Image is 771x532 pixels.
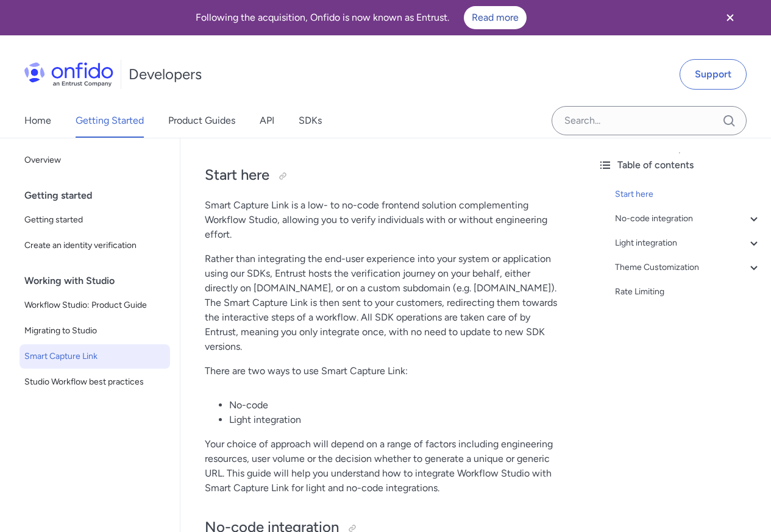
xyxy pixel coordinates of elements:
[615,285,761,299] a: Rate Limiting
[24,213,165,227] span: Getting started
[20,344,170,369] a: Smart Capture Link
[24,298,165,313] span: Workflow Studio: Product Guide
[129,65,202,84] h1: Developers
[615,260,761,275] a: Theme Customization
[615,236,761,250] a: Light integration
[168,104,235,138] a: Product Guides
[229,398,564,413] li: No-code
[299,104,322,138] a: SDKs
[708,2,753,33] button: Close banner
[24,269,175,293] div: Working with Studio
[205,165,564,186] h2: Start here
[24,62,113,87] img: Onfido Logo
[24,238,165,253] span: Create an identity verification
[20,233,170,258] a: Create an identity verification
[24,324,165,338] span: Migrating to Studio
[20,208,170,232] a: Getting started
[205,198,564,242] p: Smart Capture Link is a low- to no-code frontend solution complementing Workflow Studio, allowing...
[20,319,170,343] a: Migrating to Studio
[615,211,761,226] a: No-code integration
[20,148,170,172] a: Overview
[20,293,170,317] a: Workflow Studio: Product Guide
[229,413,564,427] li: Light integration
[464,6,527,29] a: Read more
[15,6,708,29] div: Following the acquisition, Onfido is now known as Entrust.
[205,437,564,495] p: Your choice of approach will depend on a range of factors including engineering resources, user v...
[615,187,761,202] a: Start here
[598,158,761,172] div: Table of contents
[24,153,165,168] span: Overview
[723,10,737,25] svg: Close banner
[20,370,170,394] a: Studio Workflow best practices
[76,104,144,138] a: Getting Started
[24,104,51,138] a: Home
[205,252,564,354] p: Rather than integrating the end-user experience into your system or application using our SDKs, E...
[552,106,747,135] input: Onfido search input field
[205,364,564,378] p: There are two ways to use Smart Capture Link:
[260,104,274,138] a: API
[24,183,175,208] div: Getting started
[24,375,165,389] span: Studio Workflow best practices
[24,349,165,364] span: Smart Capture Link
[680,59,747,90] a: Support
